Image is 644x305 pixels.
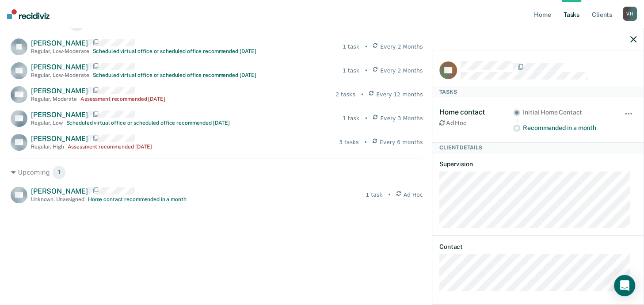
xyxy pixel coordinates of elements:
[343,114,359,122] div: 1 task
[31,72,89,78] div: Regular , Low-Moderate
[376,91,423,99] span: Every 12 months
[31,187,88,195] span: [PERSON_NAME]
[364,138,367,146] div: •
[523,109,612,116] div: Initial Home Contact
[380,114,423,122] span: Every 3 Months
[335,91,355,99] div: 2 tasks
[361,91,364,99] div: •
[404,191,423,199] span: Ad Hoc
[388,191,391,199] div: •
[67,144,152,150] div: Assessment recommended [DATE]
[339,138,358,146] div: 3 tasks
[366,191,382,199] div: 1 task
[80,96,165,102] div: Assessment recommended [DATE]
[31,87,88,95] span: [PERSON_NAME]
[7,9,50,19] img: Recidiviz
[439,119,513,127] div: Ad Hoc
[31,96,77,102] div: Regular , Moderate
[31,48,89,54] div: Regular , Low-Moderate
[31,144,64,150] div: Regular , High
[380,138,423,146] span: Every 6 months
[432,87,644,97] div: Tasks
[88,196,187,202] div: Home contact recommended in a month
[11,165,423,179] div: Upcoming
[439,108,513,116] div: Home contact
[439,243,636,251] dt: Contact
[31,134,88,143] span: [PERSON_NAME]
[365,67,368,75] div: •
[31,120,63,126] div: Regular , Low
[343,67,359,75] div: 1 task
[31,196,84,202] div: Unknown , Unassigned
[31,39,88,47] span: [PERSON_NAME]
[439,160,636,168] dt: Supervision
[380,43,423,51] span: Every 2 Months
[52,165,66,179] span: 1
[623,7,637,21] div: V H
[523,124,612,132] div: Recommended in a month
[93,48,256,54] div: Scheduled virtual office or scheduled office recommended [DATE]
[365,114,368,122] div: •
[93,72,256,78] div: Scheduled virtual office or scheduled office recommended [DATE]
[31,63,88,71] span: [PERSON_NAME]
[380,67,423,75] span: Every 2 Months
[614,275,635,296] div: Open Intercom Messenger
[31,111,88,119] span: [PERSON_NAME]
[343,43,359,51] div: 1 task
[432,142,644,153] div: Client Details
[66,120,230,126] div: Scheduled virtual office or scheduled office recommended [DATE]
[365,43,368,51] div: •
